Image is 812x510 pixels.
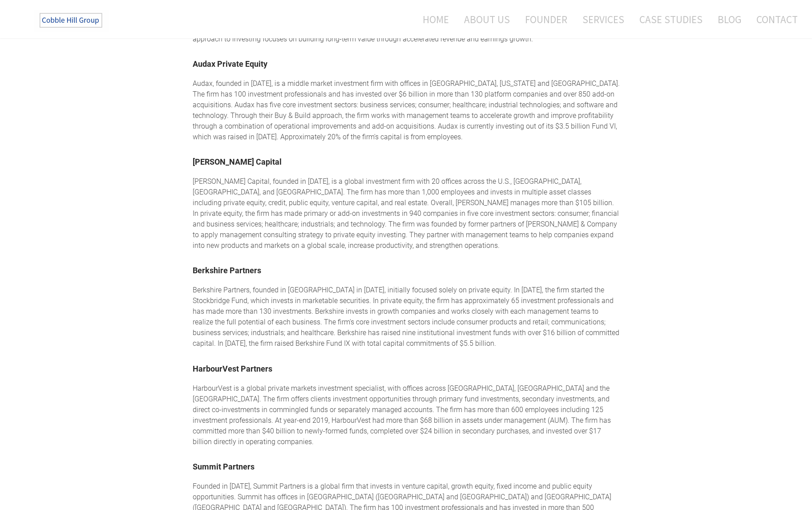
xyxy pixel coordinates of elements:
a: Home [409,8,456,31]
div: Audax, founded in [DATE], is a middle market investment firm with offices in [GEOGRAPHIC_DATA], [... [193,78,620,142]
img: The Cobble Hill Group LLC [34,9,109,32]
a: Services [576,8,631,31]
a: HarbourVest Partners [193,364,272,373]
div: [PERSON_NAME] Capital, founded in [DATE], is a global investment firm with 20 offices across the ... [193,176,620,251]
div: HarbourVest is a global private markets investment specialist, with offices across [GEOGRAPHIC_DA... [193,383,620,447]
a: Audax Private Equity [193,59,267,69]
a: Case Studies [633,8,709,31]
a: Contact [750,8,798,31]
div: Berkshire Partners, founded in [GEOGRAPHIC_DATA] in [DATE], initially focused solely on private e... [193,285,620,349]
a: Summit Partners [193,462,255,471]
a: About Us [457,8,517,31]
a: Founder [518,8,574,31]
a: Berkshire Partners [193,266,261,275]
a: ​[PERSON_NAME] Capital [193,157,282,166]
a: Blog [711,8,748,31]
